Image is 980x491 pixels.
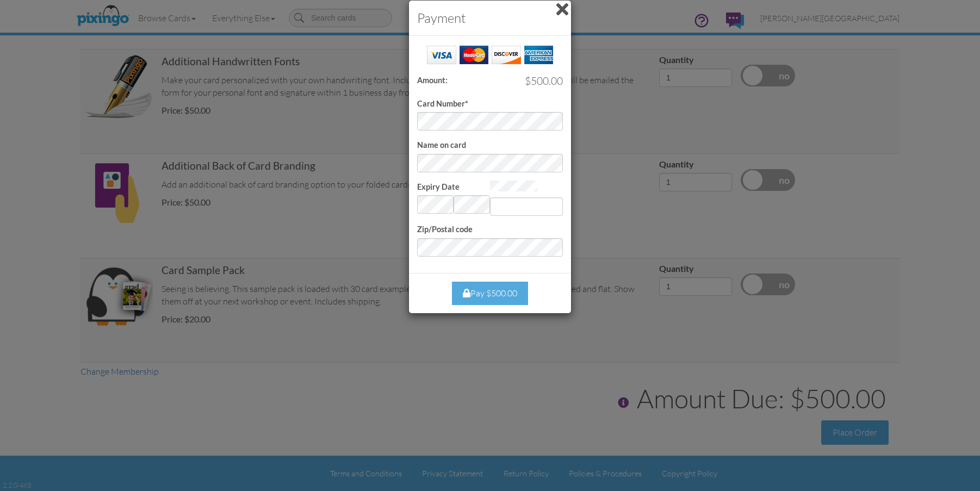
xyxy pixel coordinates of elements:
[452,282,528,305] div: Pay $500.00
[417,98,468,110] label: Card Number*
[979,490,980,491] iframe: Chat
[417,182,460,193] label: Expiry Date
[417,140,466,151] label: Name on card
[417,9,563,27] h3: Payment
[417,224,473,235] label: Zip/Postal code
